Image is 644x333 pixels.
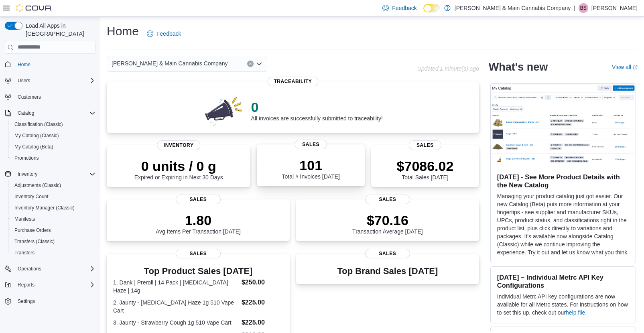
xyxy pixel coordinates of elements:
span: My Catalog (Beta) [11,142,95,152]
button: Promotions [8,152,99,164]
button: Open list of options [256,61,262,67]
span: Promotions [11,153,95,163]
button: Transfers [8,247,99,258]
span: Transfers [14,250,35,256]
button: Adjustments (Classic) [8,180,99,191]
span: Users [14,76,95,85]
svg: External link [633,65,638,70]
span: Sales [176,249,221,258]
h3: [DATE] – Individual Metrc API Key Configurations [497,273,629,289]
p: $7086.02 [397,158,454,174]
a: Customers [14,92,44,102]
button: Users [2,75,99,86]
p: Individual Metrc API key configurations are now available for all Metrc states. For instructions ... [497,292,629,317]
a: Transfers [11,248,38,258]
span: Promotions [14,155,39,161]
button: Operations [14,264,45,274]
button: Inventory [2,169,99,180]
button: Settings [2,295,99,307]
a: View allExternal link [612,64,638,70]
a: Promotions [11,153,42,163]
a: Adjustments (Classic) [11,181,64,190]
button: My Catalog (Beta) [8,141,99,152]
dd: $250.00 [242,278,283,287]
button: Clear input [247,61,254,67]
p: 0 units / 0 g [134,158,223,174]
a: Purchase Orders [11,225,54,235]
span: Adjustments (Classic) [11,181,95,190]
span: Purchase Orders [11,225,95,235]
span: My Catalog (Classic) [11,131,95,140]
span: Home [18,61,30,68]
div: Total Sales [DATE] [397,158,454,181]
button: Inventory Manager (Classic) [8,202,99,213]
a: Transfers (Classic) [11,237,58,246]
span: Inventory Count [14,193,49,200]
span: Catalog [18,110,34,116]
dt: 3. Jaunty - Strawberry Cough 1g 510 Vape Cart [113,319,238,327]
h2: What's new [489,61,548,73]
div: Transaction Average [DATE] [352,212,423,235]
button: Users [14,76,33,85]
a: Classification (Classic) [11,120,66,129]
span: Feedback [392,4,416,12]
h3: Top Brand Sales [DATE] [337,266,438,276]
span: Settings [18,298,35,305]
span: Manifests [11,214,95,224]
a: Feedback [144,26,184,42]
span: Load All Apps in [GEOGRAPHIC_DATA] [22,22,95,38]
span: [PERSON_NAME] & Main Cannabis Company [112,59,228,68]
span: Transfers [11,248,95,258]
p: Updated 1 minute(s) ago [417,65,479,72]
span: Classification (Classic) [14,121,63,128]
p: 101 [282,157,339,173]
span: BS [580,3,587,13]
a: help file [566,309,585,316]
button: Classification (Classic) [8,119,99,130]
span: Sales [176,195,221,204]
button: Operations [2,263,99,274]
p: [PERSON_NAME] & Main Cannabis Company [455,3,571,13]
span: Reports [14,280,95,290]
button: My Catalog (Classic) [8,130,99,141]
div: Barton Swan [579,3,588,13]
nav: Complex example [5,55,95,328]
p: $70.16 [352,212,423,228]
div: Avg Items Per Transaction [DATE] [156,212,241,235]
span: Customers [18,94,41,100]
button: Customers [2,91,99,103]
span: Inventory Count [11,192,95,201]
button: Reports [2,279,99,290]
a: Inventory Manager (Classic) [11,203,78,213]
div: All invoices are successfully submitted to traceability! [251,99,383,122]
button: Reports [14,280,38,290]
h3: [DATE] - See More Product Details with the New Catalog [497,173,629,189]
span: Feedback [156,30,181,38]
a: Inventory Count [11,192,52,201]
span: Inventory Manager (Classic) [11,203,95,213]
span: Adjustments (Classic) [14,182,61,189]
button: Inventory [14,169,41,179]
p: 0 [251,99,383,115]
h1: Home [107,23,139,39]
dd: $225.00 [242,298,283,307]
span: Operations [14,264,95,274]
span: Customers [14,92,95,102]
dt: 1. Dank | Preroll | 14 Pack | [MEDICAL_DATA] Haze | 14g [113,278,238,294]
dd: $225.00 [242,318,283,327]
span: Purchase Orders [14,227,51,234]
a: Manifests [11,214,38,224]
p: Managing your product catalog just got easier. Our new Catalog (Beta) puts more information at yo... [497,192,629,256]
p: 1.80 [156,212,241,228]
h3: Top Product Sales [DATE] [113,266,283,276]
span: Operations [18,266,41,272]
button: Catalog [2,108,99,119]
div: Total # Invoices [DATE] [282,157,339,180]
a: My Catalog (Beta) [11,142,57,152]
img: 0 [203,94,245,126]
span: Sales [365,249,410,258]
span: Sales [295,140,327,149]
span: Inventory Manager (Classic) [14,205,75,211]
span: Classification (Classic) [11,120,95,129]
p: [PERSON_NAME] [591,3,638,13]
